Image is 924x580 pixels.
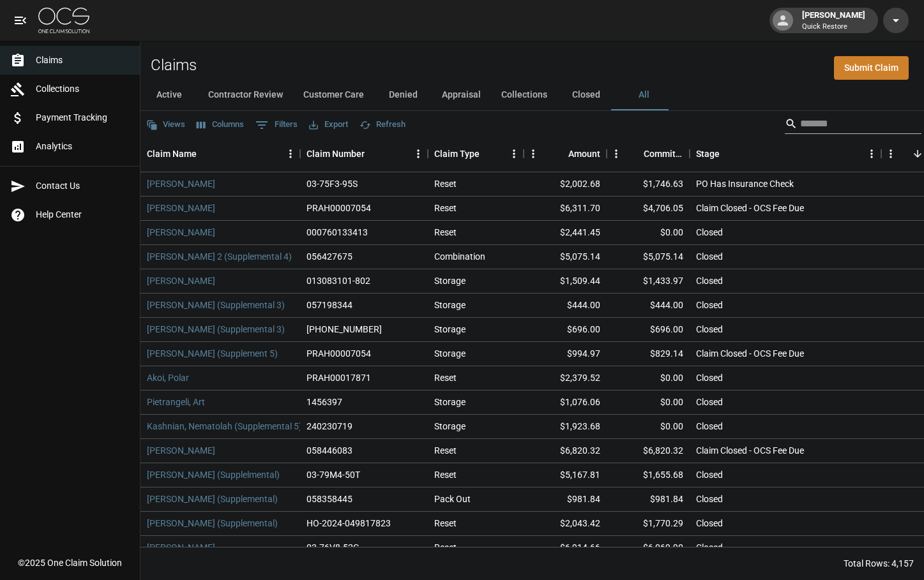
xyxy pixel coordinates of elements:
[524,269,607,294] div: $1,509.44
[607,318,690,342] div: $696.00
[607,415,690,439] div: $0.00
[434,323,466,336] div: Storage
[607,390,690,415] div: $0.00
[480,145,497,163] button: Sort
[307,420,352,433] div: 240230719
[198,80,293,110] button: Contractor Review
[626,145,644,163] button: Sort
[434,396,466,408] div: Storage
[140,80,924,110] div: dynamic tabs
[615,80,672,110] button: All
[524,536,607,560] div: $6,914.66
[409,144,428,163] button: Menu
[307,541,360,554] div: 03-76V8-52G
[147,396,205,408] a: Pietrangeli, Art
[524,144,543,163] button: Menu
[434,274,466,287] div: Storage
[140,136,300,172] div: Claim Name
[524,366,607,390] div: $2,379.52
[696,226,723,239] div: Closed
[8,8,33,33] button: open drawer
[696,517,723,530] div: Closed
[524,415,607,439] div: $1,923.68
[36,111,130,124] span: Payment Tracking
[696,541,723,554] div: Closed
[38,8,89,33] img: ocs-logo-white-transparent.png
[881,144,900,163] button: Menu
[434,371,457,384] div: Reset
[524,245,607,269] div: $5,075.14
[147,420,302,433] a: Kashnian, Nematolah (Supplemental 5)
[307,299,352,311] div: 057198344
[607,366,690,390] div: $0.00
[504,144,524,163] button: Menu
[434,202,457,214] div: Reset
[607,269,690,294] div: $1,433.97
[696,299,723,311] div: Closed
[293,80,374,110] button: Customer Care
[147,177,215,190] a: [PERSON_NAME]
[797,9,870,32] div: [PERSON_NAME]
[151,56,197,75] h2: Claims
[607,197,690,221] div: $4,706.05
[491,80,557,110] button: Collections
[696,444,804,457] div: Claim Closed - OCS Fee Due
[524,221,607,245] div: $2,441.45
[434,299,466,311] div: Storage
[365,145,382,163] button: Sort
[147,444,215,457] a: [PERSON_NAME]
[300,136,428,172] div: Claim Number
[147,323,285,336] a: [PERSON_NAME] (Supplemental 3)
[644,136,683,172] div: Committed Amount
[696,136,720,172] div: Stage
[524,136,607,172] div: Amount
[524,487,607,512] div: $981.84
[834,56,909,80] a: Submit Claim
[307,468,360,481] div: 03-79M4-50T
[434,468,457,481] div: Reset
[607,487,690,512] div: $981.84
[524,463,607,487] div: $5,167.81
[524,342,607,366] div: $994.97
[690,136,881,172] div: Stage
[568,136,600,172] div: Amount
[696,250,723,263] div: Closed
[862,144,881,163] button: Menu
[36,82,130,96] span: Collections
[36,140,130,153] span: Analytics
[434,226,457,239] div: Reset
[434,444,457,457] div: Reset
[524,439,607,463] div: $6,820.32
[607,144,626,163] button: Menu
[434,136,480,172] div: Claim Type
[307,226,368,239] div: 000760133413
[281,144,300,163] button: Menu
[696,202,804,214] div: Claim Closed - OCS Fee Due
[607,294,690,318] div: $444.00
[36,208,130,221] span: Help Center
[550,145,568,163] button: Sort
[307,323,382,336] div: 1005-91-2469
[607,536,690,560] div: $6,069.90
[197,145,215,163] button: Sort
[607,136,690,172] div: Committed Amount
[434,541,457,554] div: Reset
[607,512,690,536] div: $1,770.29
[147,136,197,172] div: Claim Name
[434,517,457,530] div: Reset
[432,80,491,110] button: Appraisal
[607,439,690,463] div: $6,820.32
[306,115,351,135] button: Export
[524,512,607,536] div: $2,043.42
[307,444,352,457] div: 058446083
[147,371,189,384] a: Akoi, Polar
[147,347,278,360] a: [PERSON_NAME] (Supplement 5)
[147,250,292,263] a: [PERSON_NAME] 2 (Supplemental 4)
[696,323,723,336] div: Closed
[696,396,723,408] div: Closed
[252,115,301,135] button: Show filters
[374,80,432,110] button: Denied
[607,245,690,269] div: $5,075.14
[307,517,391,530] div: HO-2024-049817823
[307,202,371,214] div: PRAH00007054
